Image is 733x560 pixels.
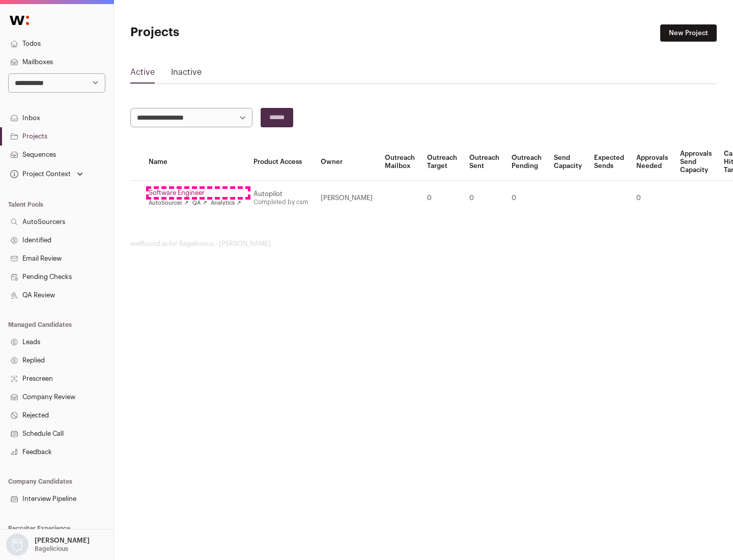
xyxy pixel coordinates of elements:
[143,144,247,181] th: Name
[630,144,674,181] th: Approvals Needed
[315,181,379,216] td: [PERSON_NAME]
[130,66,155,82] a: Active
[4,10,35,31] img: Wellfound
[247,144,315,181] th: Product Access
[505,144,548,181] th: Outreach Pending
[253,190,308,198] div: Autopilot
[8,167,85,181] button: Open dropdown
[149,189,241,197] a: Software Engineer
[130,24,326,41] h1: Projects
[421,144,463,181] th: Outreach Target
[505,181,548,216] td: 0
[8,170,71,178] div: Project Context
[4,534,92,556] button: Open dropdown
[548,144,588,181] th: Send Capacity
[588,144,630,181] th: Expected Sends
[660,24,717,42] a: New Project
[130,240,717,248] footer: wellfound:ai for Bagelicious - [PERSON_NAME]
[253,199,308,205] a: Completed by csm
[674,144,718,181] th: Approvals Send Capacity
[379,144,421,181] th: Outreach Mailbox
[149,199,188,207] a: AutoSourcer ↗
[192,199,207,207] a: QA ↗
[211,199,241,207] a: Analytics ↗
[171,66,202,82] a: Inactive
[315,144,379,181] th: Owner
[463,144,505,181] th: Outreach Sent
[35,545,68,553] p: Bagelicious
[35,537,90,545] p: [PERSON_NAME]
[6,534,29,556] img: nopic.png
[463,181,505,216] td: 0
[630,181,674,216] td: 0
[421,181,463,216] td: 0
